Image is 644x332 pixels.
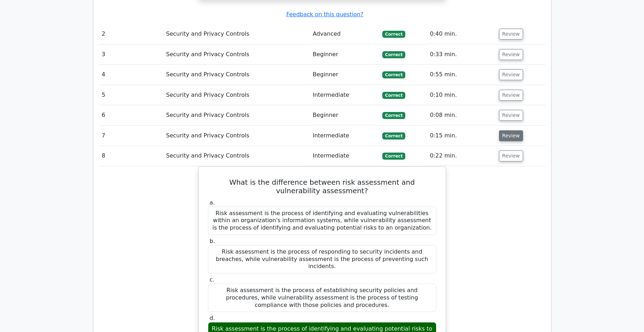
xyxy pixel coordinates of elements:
[382,51,405,58] span: Correct
[310,24,379,44] td: Advanced
[163,65,310,85] td: Security and Privacy Controls
[210,276,215,283] span: c.
[382,31,405,38] span: Correct
[310,65,379,85] td: Beginner
[310,105,379,125] td: Beginner
[163,146,310,166] td: Security and Privacy Controls
[499,150,523,161] button: Review
[499,69,523,80] button: Review
[427,45,496,65] td: 0:33 min.
[310,45,379,65] td: Beginner
[310,126,379,146] td: Intermediate
[163,85,310,105] td: Security and Privacy Controls
[210,238,215,244] span: b.
[99,45,163,65] td: 3
[382,112,405,119] span: Correct
[207,178,437,195] h5: What is the difference between risk assessment and vulnerability assessment?
[499,130,523,141] button: Review
[163,24,310,44] td: Security and Privacy Controls
[382,71,405,78] span: Correct
[382,153,405,160] span: Correct
[163,45,310,65] td: Security and Privacy Controls
[427,24,496,44] td: 0:40 min.
[382,92,405,99] span: Correct
[163,126,310,146] td: Security and Privacy Controls
[99,24,163,44] td: 2
[286,11,363,18] a: Feedback on this question?
[427,126,496,146] td: 0:15 min.
[99,105,163,125] td: 6
[208,284,436,312] div: Risk assessment is the process of establishing security policies and procedures, while vulnerabil...
[208,207,436,235] div: Risk assessment is the process of identifying and evaluating vulnerabilities within an organizati...
[382,132,405,140] span: Correct
[499,110,523,121] button: Review
[208,245,436,273] div: Risk assessment is the process of responding to security incidents and breaches, while vulnerabil...
[99,65,163,85] td: 4
[499,29,523,40] button: Review
[427,105,496,125] td: 0:08 min.
[163,105,310,125] td: Security and Privacy Controls
[427,85,496,105] td: 0:10 min.
[427,65,496,85] td: 0:55 min.
[427,146,496,166] td: 0:22 min.
[99,126,163,146] td: 7
[99,146,163,166] td: 8
[99,85,163,105] td: 5
[499,90,523,101] button: Review
[210,315,215,321] span: d.
[310,146,379,166] td: Intermediate
[310,85,379,105] td: Intermediate
[499,49,523,60] button: Review
[210,199,215,206] span: a.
